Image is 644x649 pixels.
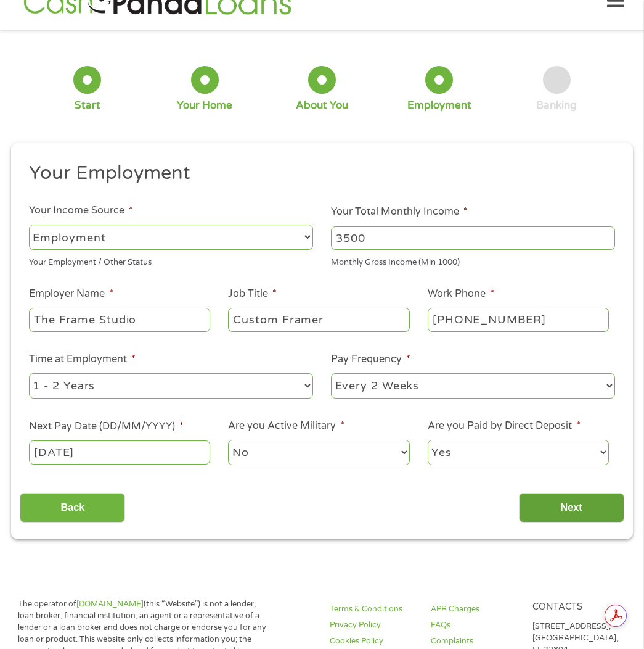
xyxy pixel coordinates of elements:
[29,420,184,433] label: Next Pay Date (DD/MM/YYYY)
[228,287,277,300] label: Job Title
[330,619,416,631] a: Privacy Policy
[519,493,624,523] input: Next
[76,599,144,609] a: [DOMAIN_NAME]
[228,308,410,331] input: Cashier
[536,99,577,112] div: Banking
[431,619,517,631] a: FAQs
[431,635,517,647] a: Complaints
[330,603,416,615] a: Terms & Conditions
[228,420,344,432] label: Are you Active Military
[29,252,313,269] div: Your Employment / Other Status
[532,601,619,613] h4: Contacts
[75,99,100,112] div: Start
[29,161,606,186] h2: Your Employment
[20,493,125,523] input: Back
[428,420,581,432] label: Are you Paid by Direct Deposit
[177,99,232,112] div: Your Home
[331,252,615,269] div: Monthly Gross Income (Min 1000)
[331,353,410,366] label: Pay Frequency
[296,99,348,112] div: About You
[431,603,517,615] a: APR Charges
[331,226,615,250] input: 1800
[29,287,113,300] label: Employer Name
[428,308,609,331] input: (231) 754-4010
[29,204,133,217] label: Your Income Source
[330,635,416,647] a: Cookies Policy
[29,308,211,331] input: Walmart
[29,440,211,464] input: Use the arrow keys to pick a date
[428,287,494,300] label: Work Phone
[29,353,136,366] label: Time at Employment
[331,205,468,218] label: Your Total Monthly Income
[407,99,471,112] div: Employment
